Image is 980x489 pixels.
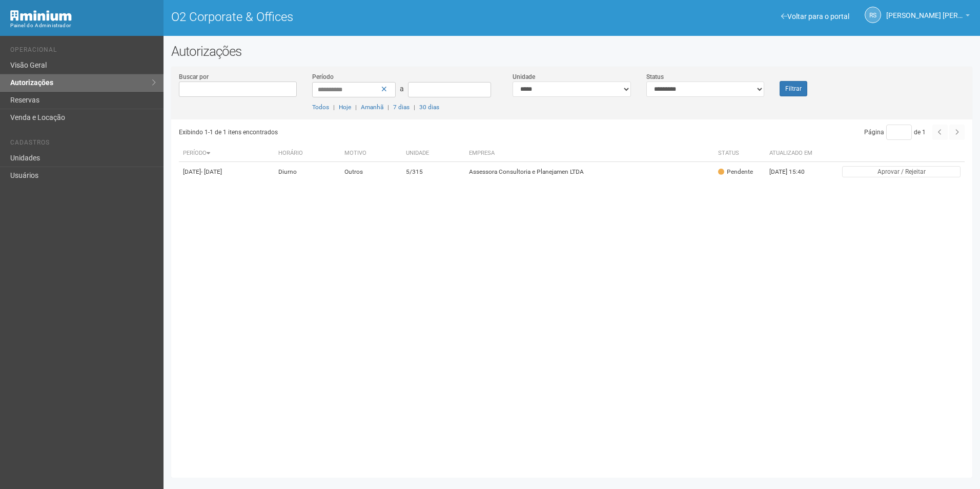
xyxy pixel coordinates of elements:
[339,104,351,111] a: Hoje
[333,104,335,111] span: |
[171,44,972,59] h2: Autorizações
[361,104,383,111] a: Amanhã
[179,125,568,140] div: Exibindo 1-1 de 1 itens encontrados
[171,10,564,24] h1: O2 Corporate & Offices
[10,139,156,150] li: Cadastros
[864,129,926,136] span: Página de 1
[340,145,401,162] th: Motivo
[414,104,415,111] span: |
[312,72,334,81] label: Período
[179,162,274,182] td: [DATE]
[312,104,329,111] a: Todos
[400,85,404,93] span: a
[355,104,357,111] span: |
[201,168,222,175] span: - [DATE]
[179,72,209,81] label: Buscar por
[10,21,156,30] div: Painel do Administrador
[393,104,410,111] a: 7 dias
[10,46,156,57] li: Operacional
[765,145,822,162] th: Atualizado em
[718,168,753,176] div: Pendente
[419,104,439,111] a: 30 dias
[465,162,714,182] td: Assessora Consultoria e Planejamen LTDA
[865,7,881,23] a: RS
[842,166,961,177] button: Aprovar / Rejeitar
[340,162,401,182] td: Outros
[886,13,970,21] a: [PERSON_NAME] [PERSON_NAME]
[274,145,341,162] th: Horário
[765,162,822,182] td: [DATE] 15:40
[387,104,389,111] span: |
[781,12,849,21] a: Voltar para o portal
[780,81,807,96] button: Filtrar
[646,72,664,81] label: Status
[402,162,465,182] td: 5/315
[10,10,72,21] img: Minium
[513,72,535,81] label: Unidade
[179,145,274,162] th: Período
[465,145,714,162] th: Empresa
[274,162,341,182] td: Diurno
[714,145,765,162] th: Status
[886,2,963,19] span: Rayssa Soares Ribeiro
[402,145,465,162] th: Unidade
